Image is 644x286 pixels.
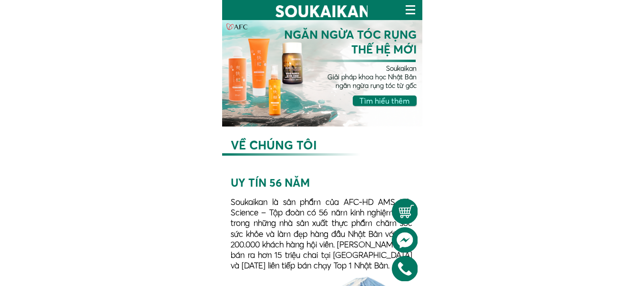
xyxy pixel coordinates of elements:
[231,197,412,271] h3: Soukaikan là sản phẩm của AFC-HD AMS Life Science – Tập đoàn có 56 năm kinh nghiệm, một trong nhữ...
[231,176,312,191] div: UY TÍN 56 NĂM
[281,27,417,57] h3: NGĂN NGỪA TÓC RỤNG THẾ HỆ MỚI
[294,64,417,90] h3: Soukaikan Giải pháp khoa học Nhật Bản ngăn ngừa rụng tóc từ gốc
[231,138,318,153] div: VỀ CHÚNG TÔI
[359,96,413,106] h3: Tìm hiểu thêm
